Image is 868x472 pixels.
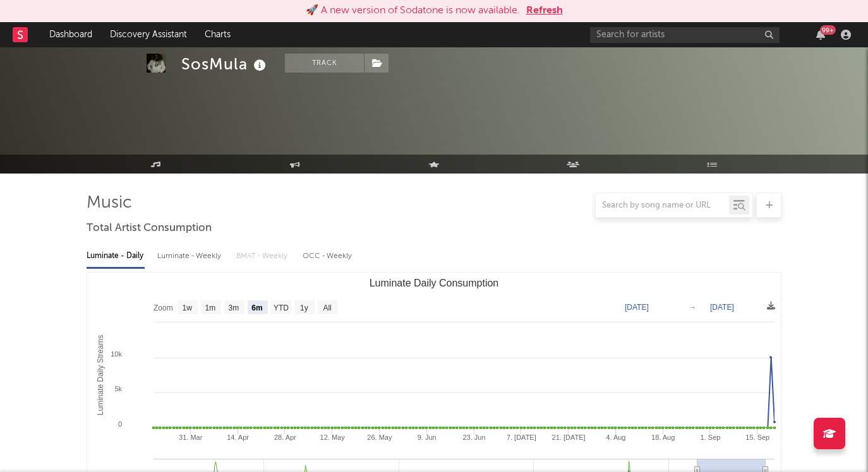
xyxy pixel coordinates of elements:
div: 🚀 A new version of Sodatone is now available. [306,3,520,18]
text: 1y [300,304,308,312]
text: 15. Sep [745,434,769,441]
text: [DATE] [710,303,734,312]
a: Dashboard [40,22,101,47]
a: Charts [196,22,239,47]
div: 99 + [820,25,836,35]
button: Refresh [526,3,563,18]
text: 1w [183,304,193,312]
input: Search by song name or URL [596,201,729,211]
text: 12. May [320,434,346,441]
text: [DATE] [625,303,649,312]
div: Luminate - Daily [87,245,145,267]
text: 3m [229,304,239,312]
text: 10k [111,350,122,358]
text: 6m [251,304,262,312]
div: OCC - Weekly [303,245,353,267]
text: Luminate Daily Streams [96,335,105,415]
text: 26. May [367,434,392,441]
text: 18. Aug [651,434,675,441]
text: 0 [118,420,122,428]
text: Zoom [154,304,173,312]
text: → [689,303,696,312]
a: Discovery Assistant [101,22,196,47]
text: 1m [205,304,216,312]
div: Luminate - Weekly [157,245,224,267]
text: 31. Mar [179,434,203,441]
text: 4. Aug [606,434,625,441]
text: 21. [DATE] [552,434,586,441]
span: Total Artist Consumption [87,221,212,236]
input: Search for artists [590,27,780,43]
button: 99+ [816,30,825,40]
text: 23. Jun [462,434,485,441]
text: 28. Apr [274,434,296,441]
div: SosMula [181,54,269,74]
button: Track [285,54,364,73]
text: Luminate Daily Consumption [370,278,499,288]
text: 7. [DATE] [507,434,536,441]
text: 9. Jun [418,434,437,441]
text: 5k [114,385,122,392]
text: YTD [274,304,289,312]
text: 14. Apr [227,434,249,441]
text: 1. Sep [701,434,721,441]
text: All [323,304,331,312]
